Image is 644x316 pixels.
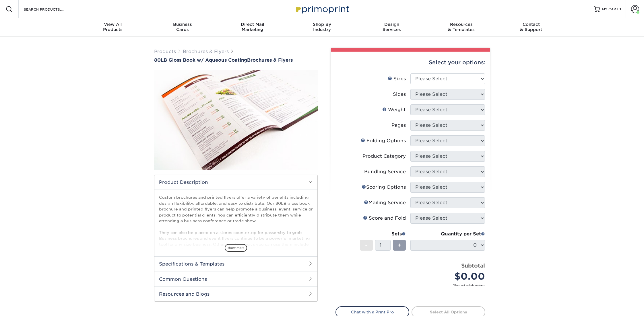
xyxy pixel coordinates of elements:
a: Direct MailMarketing [218,18,287,37]
a: BusinessCards [148,18,218,37]
span: + [397,241,401,249]
a: View AllProducts [78,18,148,37]
span: Design [357,22,426,27]
span: Resources [426,22,496,27]
div: Services [357,22,426,32]
strong: Subtotal [461,262,485,269]
div: Pages [391,122,406,129]
div: & Support [496,22,566,32]
h2: Product Description [154,175,317,190]
span: 1 [620,7,621,11]
div: Folding Options [361,137,406,144]
div: Weight [382,106,406,113]
span: Shop By [287,22,357,27]
div: Bundling Service [364,168,406,175]
div: Select your options: [335,52,485,73]
a: Products [154,49,176,54]
div: Product Category [362,153,406,160]
a: Shop ByIndustry [287,18,357,37]
p: Custom brochures and printed flyers offer a variety of benefits including design flexibility, aff... [159,194,313,276]
a: 80LB Gloss Book w/ Aqueous CoatingBrochures & Flyers [154,57,318,63]
h2: Specifications & Templates [154,256,317,271]
div: Cards [148,22,218,32]
span: Business [148,22,218,27]
div: Marketing [218,22,287,32]
span: show more [225,244,247,252]
div: Sizes [388,75,406,82]
a: Brochures & Flyers [183,49,229,54]
div: Mailing Service [364,199,406,206]
span: Contact [496,22,566,27]
h2: Resources and Blogs [154,286,317,301]
h1: Brochures & Flyers [154,57,318,63]
div: Quantity per Set [410,231,485,237]
h2: Common Questions [154,272,317,286]
span: - [365,241,368,249]
div: Scoring Options [362,184,406,191]
a: Contact& Support [496,18,566,37]
span: MY CART [602,7,618,12]
div: Products [78,22,148,32]
div: $0.00 [415,270,485,283]
div: Industry [287,22,357,32]
img: Primoprint [293,3,351,15]
a: Resources& Templates [426,18,496,37]
img: 80LB Gloss Book<br/>w/ Aqueous Coating 01 [154,63,318,176]
div: Score and Fold [363,215,406,222]
span: Direct Mail [218,22,287,27]
div: Sets [360,231,406,237]
div: & Templates [426,22,496,32]
input: SEARCH PRODUCTS..... [23,6,79,13]
div: Sides [393,91,406,98]
span: View All [78,22,148,27]
small: *Does not include postage [340,283,485,287]
a: DesignServices [357,18,426,37]
span: 80LB Gloss Book w/ Aqueous Coating [154,57,247,63]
